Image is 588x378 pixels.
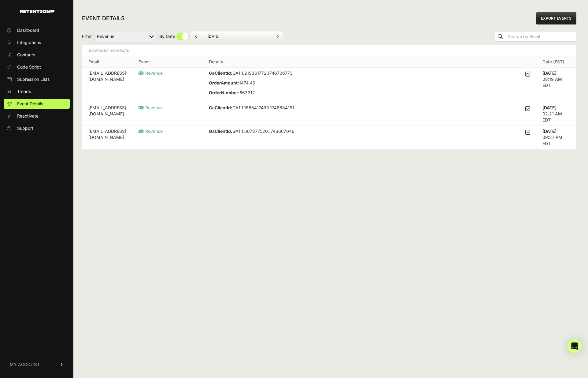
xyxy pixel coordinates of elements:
span: MY ACCOUNT [10,361,40,368]
strong: OrderNumber: [209,90,240,95]
input: Search by Email [507,32,576,41]
a: Event Details [4,99,70,109]
span: Supression Lists [17,76,50,82]
strong: GaClientId: [209,129,232,134]
a: Code Script [4,62,70,72]
th: Email [82,56,132,68]
strong: GaClientId: [209,70,232,76]
p: GA1.1.667877520.1746667046 [209,128,294,134]
a: Supression Lists [4,74,70,84]
strong: [DATE] [542,70,557,76]
a: Integrations [4,38,70,47]
span: Filter [82,33,92,39]
p: GA1.1.219361772.1746706773 [209,70,293,76]
th: Details [203,56,536,68]
td: [EMAIL_ADDRESS][DOMAIN_NAME] [82,102,132,126]
select: Filter [94,31,157,42]
a: Dashboard [4,25,70,35]
a: Contacts [4,50,70,60]
img: Retention.com [20,10,54,13]
div: Showing of [88,47,130,54]
td: [EMAIL_ADDRESS][DOMAIN_NAME] [82,68,132,102]
h2: EVENT DETAILS [82,14,125,23]
span: Contacts. [109,49,130,52]
span: 3 [103,49,105,52]
span: Integrations [17,39,41,46]
span: Revenue [139,105,163,110]
span: Code Script [17,64,41,70]
td: 09:27 PM EDT [536,126,576,149]
strong: GaClientId: [209,105,232,110]
th: Date (EST) [536,56,576,68]
a: Trends [4,87,70,96]
span: Support [17,125,33,131]
a: EXPORT EVENTS [536,12,576,24]
span: Event Details [17,101,43,107]
p: GA1.1.1668417493.1746684181 [209,105,294,111]
span: Trends [17,88,31,95]
span: Dashboard [17,27,39,33]
a: Support [4,123,70,133]
td: 08:19 AM EDT [536,68,576,102]
strong: [DATE] [542,105,557,110]
span: Contacts [17,52,35,58]
strong: [DATE] [542,129,557,134]
span: Revenue [139,70,163,76]
strong: OrderAmount: [209,80,239,85]
a: Reactivate [4,111,70,121]
p: 1474.46 [209,80,293,86]
span: Reactivate [17,113,39,119]
a: MY ACCOUNT [4,355,70,374]
span: Revenue [139,129,163,134]
td: 02:21 AM EDT [536,102,576,126]
th: Event [132,56,203,68]
div: Open Intercom Messenger [567,339,582,354]
p: 563212 [209,90,293,96]
td: [EMAIL_ADDRESS][DOMAIN_NAME] [82,126,132,149]
span: 3 [110,49,112,52]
